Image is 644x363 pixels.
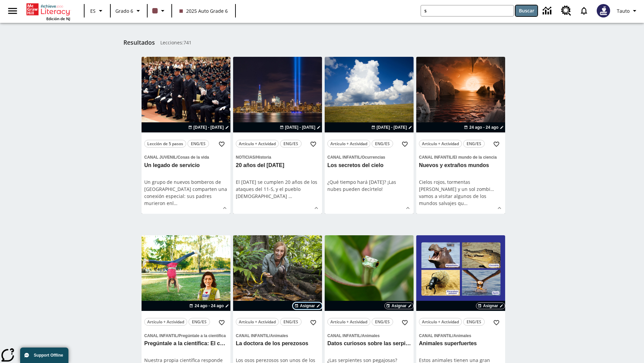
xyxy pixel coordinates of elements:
[494,203,504,213] button: Ver más
[327,155,361,160] span: Canal Infantil
[307,317,319,329] button: Añadir a mis Favoritas
[144,140,186,148] button: Lección de 5 pasos
[283,318,298,325] span: ENG/ES
[255,155,256,160] span: /
[464,200,468,206] span: …
[216,317,228,329] button: Añadir a mis Favoritas
[236,162,319,169] h3: 20 años del 11 de septiembre
[236,332,319,339] span: Tema: Canal Infantil/Animales
[90,7,96,14] span: ES
[123,39,155,46] h1: Resultados
[236,333,269,338] span: Canal Infantil
[195,303,224,309] span: 24 ago - 24 ago
[187,140,209,148] button: ENG/ES
[147,140,183,147] span: Lección de 5 pasos
[236,140,279,148] button: Artículo + Actividad
[174,200,177,206] span: …
[327,153,411,161] span: Tema: Canal Infantil/Ocurrencias
[377,124,407,130] span: [DATE] - [DATE]
[327,162,411,169] h3: Los secretos del cielo
[142,57,230,214] div: lesson details
[293,302,322,309] button: Asignar Elegir fechas
[419,153,502,161] span: Tema: Canal Infantil/El mundo de la ciencia
[375,140,390,147] span: ENG/ES
[483,303,498,309] span: Asignar
[614,5,641,17] button: Perfil/Configuración
[46,16,70,21] span: Edición de NJ
[280,140,302,148] button: ENG/ES
[422,140,459,147] span: Artículo + Actividad
[172,200,174,206] span: l
[144,162,228,169] h3: Un legado de servicio
[469,124,498,130] span: 24 ago - 24 ago
[216,138,228,150] button: Añadir a mis Favoritas
[285,124,315,130] span: [DATE] - [DATE]
[327,140,370,148] button: Artículo + Actividad
[419,332,502,339] span: Tema: Canal Infantil/Animales
[239,318,276,325] span: Artículo + Actividad
[419,140,462,148] button: Artículo + Actividad
[399,138,411,150] button: Añadir a mis Favoritas
[179,7,228,14] span: 2025 Auto Grade 6
[34,353,63,358] span: Support Offline
[144,333,177,338] span: Canal Infantil
[270,333,288,338] span: Animales
[419,162,502,169] h3: Nuevos y extraños mundos
[144,153,228,161] span: Tema: Canal juvenil/Cosas de la vida
[269,333,270,338] span: /
[453,155,496,160] span: El mundo de la ciencia
[113,5,145,17] button: Grado: Grado 6, Elige un grado
[327,178,411,193] div: ¿Qué tiempo hará [DATE]? ¡Las nubes pueden decírtelo!
[327,318,370,326] button: Artículo + Actividad
[327,340,411,347] h3: Datos curiosos sobre las serpientes
[3,1,22,21] button: Abrir el menú lateral
[362,333,379,338] span: Animales
[177,155,209,160] span: Cosas de la vida
[220,203,230,213] button: Ver más
[384,302,414,309] button: Asignar Elegir fechas
[361,333,362,338] span: /
[361,155,362,160] span: /
[311,203,321,213] button: Ver más
[178,333,226,338] span: Pregúntale a la científica
[372,318,393,326] button: ENG/ES
[375,318,390,325] span: ENG/ES
[144,318,187,326] button: Artículo + Actividad
[236,153,319,161] span: Tema: Noticias/Historia
[115,7,133,14] span: Grado 6
[160,39,192,46] span: Lecciones : 741
[236,178,319,200] div: El [DATE] se cumplen 20 años de los ataques del 11-S, y el pueblo [DEMOGRAPHIC_DATA]
[391,303,407,309] span: Asignar
[467,318,481,325] span: ENG/ES
[144,340,228,347] h3: Pregúntale a la científica: El cuerpo humano
[236,155,255,160] span: Noticias
[147,318,184,325] span: Artículo + Actividad
[463,318,485,326] button: ENG/ES
[330,140,367,147] span: Artículo + Actividad
[419,333,452,338] span: Canal Infantil
[327,332,411,339] span: Tema: Canal Infantil/Animales
[452,155,453,160] span: /
[236,340,319,347] h3: La doctora de los perezosos
[557,2,575,20] a: Centro de recursos, Se abrirá en una pestaña nueva.
[187,124,230,130] button: 19 ago - 19 ago Elegir fechas
[593,2,614,19] button: Escoja un nuevo avatar
[330,318,367,325] span: Artículo + Actividad
[26,3,70,16] a: Portada
[419,178,502,207] div: Cielos rojos, tormentas [PERSON_NAME] y un sol zombi… vamos a visitar algunos de los mundos salva...
[87,5,108,17] button: Lenguaje: ES, Selecciona un idioma
[20,348,68,363] button: Support Offline
[283,140,298,147] span: ENG/ES
[516,5,537,16] button: Buscar
[403,203,413,213] button: Ver más
[26,2,70,21] div: Portada
[419,318,462,326] button: Artículo + Actividad
[421,5,514,16] input: Buscar campo
[575,2,593,19] a: Notificaciones
[490,317,502,329] button: Añadir a mis Favoritas
[452,333,453,338] span: /
[144,155,176,160] span: Canal juvenil
[176,155,177,160] span: /
[539,2,557,20] a: Centro de información
[177,333,178,338] span: /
